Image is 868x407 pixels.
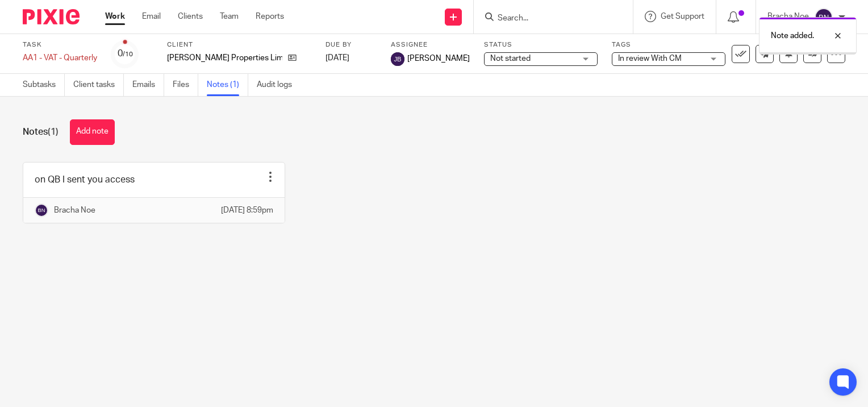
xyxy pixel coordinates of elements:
[167,52,282,64] p: [PERSON_NAME] Properties Limited
[490,55,531,63] span: Not started
[257,74,301,96] a: Audit logs
[142,11,161,22] a: Email
[391,52,404,66] img: svg%3E
[35,204,48,217] img: svg%3E
[23,40,97,49] label: Task
[220,11,239,22] a: Team
[256,11,284,22] a: Reports
[105,11,125,22] a: Work
[48,127,59,136] span: (1)
[123,51,133,57] small: /10
[178,11,203,22] a: Clients
[407,53,470,64] span: [PERSON_NAME]
[325,40,377,49] label: Due by
[815,8,833,26] img: svg%3E
[54,205,95,216] p: Bracha Noe
[173,74,198,96] a: Files
[618,55,682,63] span: In review With CM
[207,74,248,96] a: Notes (1)
[771,30,814,41] p: Note added.
[23,52,97,64] div: AA1 - VAT - Quarterly
[391,40,470,49] label: Assignee
[73,74,124,96] a: Client tasks
[132,74,164,96] a: Emails
[23,74,65,96] a: Subtasks
[221,205,273,216] p: [DATE] 8:59pm
[23,9,80,24] img: Pixie
[167,40,311,49] label: Client
[70,119,115,145] button: Add note
[23,126,59,138] h1: Notes
[325,54,349,62] span: [DATE]
[118,47,133,60] div: 0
